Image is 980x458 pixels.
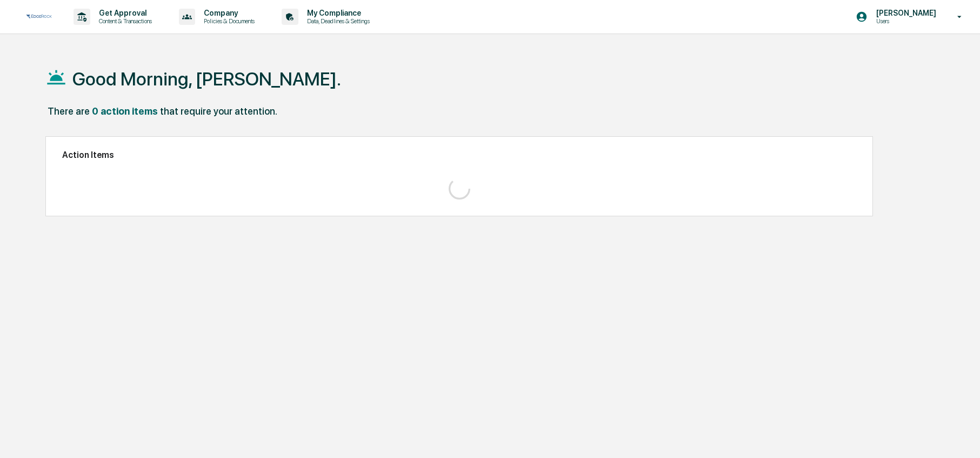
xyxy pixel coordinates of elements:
div: 0 action items [92,105,158,117]
div: that require your attention. [160,105,277,117]
p: Company [195,9,260,17]
p: Users [868,17,942,25]
p: Policies & Documents [195,17,260,25]
p: [PERSON_NAME] [868,9,942,17]
h1: Good Morning, [PERSON_NAME]. [72,68,341,90]
p: Get Approval [90,9,157,17]
img: logo [26,14,52,20]
p: Content & Transactions [90,17,157,25]
div: There are [48,105,90,117]
p: Data, Deadlines & Settings [298,17,375,25]
h2: Action Items [62,150,856,160]
p: My Compliance [298,9,375,17]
